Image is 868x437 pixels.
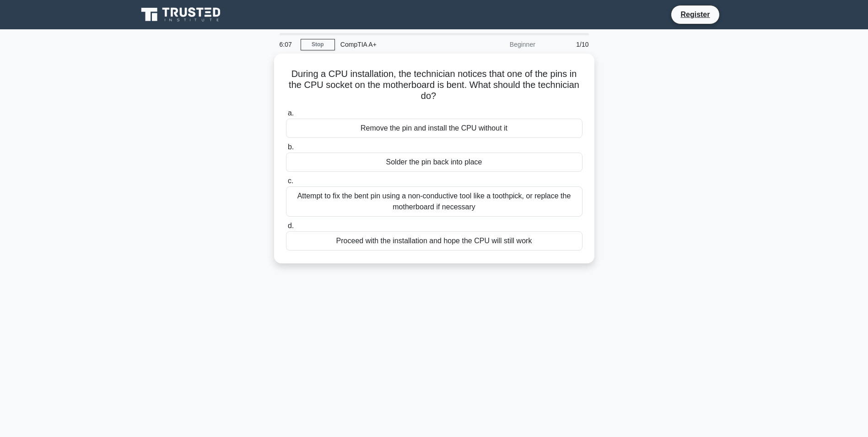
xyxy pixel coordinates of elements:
span: c. [288,177,293,185]
div: 6:07 [274,35,301,54]
a: Register [675,9,715,20]
span: d. [288,222,294,229]
div: CompTIA A+ [335,35,461,54]
h5: During a CPU installation, the technician notices that one of the pins in the CPU socket on the m... [285,68,583,102]
span: a. [288,109,294,117]
div: Solder the pin back into place [286,153,582,172]
div: 1/10 [541,35,594,54]
a: Stop [301,39,335,50]
div: Proceed with the installation and hope the CPU will still work [286,231,582,251]
span: b. [288,143,294,151]
div: Attempt to fix the bent pin using a non-conductive tool like a toothpick, or replace the motherbo... [286,186,582,217]
div: Remove the pin and install the CPU without it [286,119,582,138]
div: Beginner [461,35,541,54]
